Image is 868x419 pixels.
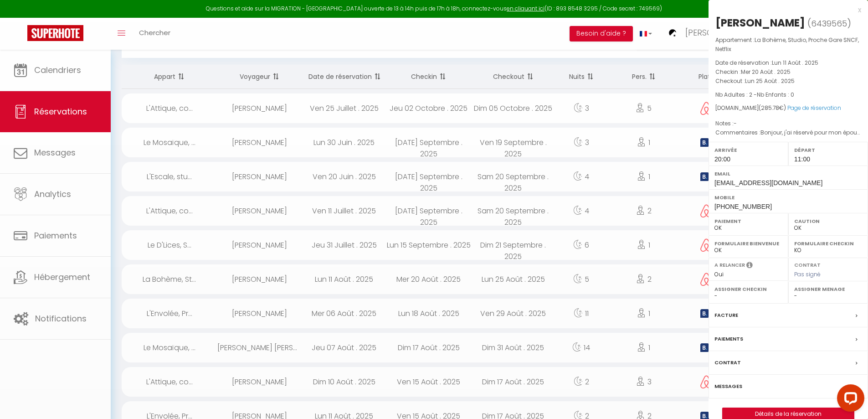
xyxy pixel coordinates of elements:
[794,217,862,226] label: Caution
[787,104,841,112] a: Page de réservation
[757,91,794,98] span: Nb Enfants : 0
[715,58,861,67] p: Date de réservation :
[794,145,862,155] label: Départ
[746,261,753,271] i: Sélectionner OUI si vous souhaiter envoyer les séquences de messages post-checkout
[794,285,862,294] label: Assigner Menage
[772,59,818,67] span: Lun 11 Août . 2025
[715,36,859,53] span: La Bohème, Studio, Proche Gare SNCF, Netflix
[714,285,782,294] label: Assigner Checkin
[714,169,862,178] label: Email
[714,382,742,391] label: Messages
[741,68,791,76] span: Mer 20 Août . 2025
[830,381,868,419] iframe: LiveChat chat widget
[811,18,847,29] span: 6439565
[714,310,738,320] label: Facture
[714,334,743,344] label: Paiements
[715,67,861,77] p: Checkin :
[715,91,794,98] span: Nb Adultes : 2 -
[714,145,782,155] label: Arrivée
[714,193,862,202] label: Mobile
[807,17,851,30] span: ( )
[715,104,861,113] div: [DOMAIN_NAME]
[714,203,772,210] span: [PHONE_NUMBER]
[714,261,745,269] label: A relancer
[715,36,861,54] p: Appartement :
[794,239,862,248] label: Formulaire Checkin
[759,104,786,112] span: ( €)
[745,77,795,85] span: Lun 25 Août . 2025
[714,217,782,226] label: Paiement
[709,5,861,16] div: x
[714,358,741,367] label: Contrat
[794,155,810,163] span: 11:00
[714,155,730,163] span: 20:00
[734,119,737,127] span: -
[715,16,805,30] div: [PERSON_NAME]
[715,128,861,137] p: Commentaires :
[714,239,782,248] label: Formulaire Bienvenue
[715,77,861,86] p: Checkout :
[794,261,821,267] label: Contrat
[714,179,822,186] span: [EMAIL_ADDRESS][DOMAIN_NAME]
[794,270,821,278] span: Pas signé
[761,104,779,112] span: 285.78
[715,119,861,128] p: Notes :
